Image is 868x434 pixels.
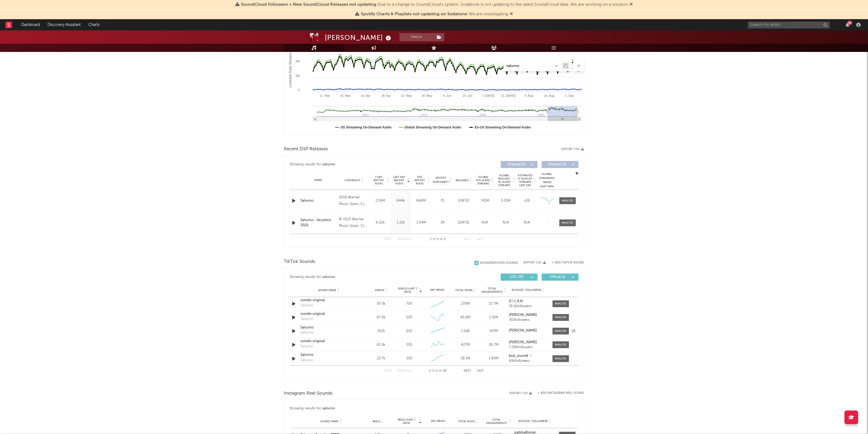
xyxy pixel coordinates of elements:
text: 31. Mar [340,94,350,97]
span: Videos (last 7 days) [396,287,419,294]
text: 18. Aug [544,94,554,97]
text: 21. [DATE] [501,94,515,97]
span: Originals ( 2 ) [504,163,529,166]
span: SoundCloud Followers + New SoundCloud Releases not updating [241,2,376,7]
div: 45.8M [453,315,478,320]
div: 26.7M [481,342,506,348]
span: UGC ( 97 ) [504,275,529,279]
a: Discovery Assistant [44,19,85,30]
span: Last Day Spotify Plays [392,175,407,185]
div: [PERSON_NAME] [325,33,393,42]
a: Saturno [301,325,358,330]
text: 14. Apr [361,94,370,97]
span: Total Plays [458,420,475,423]
div: 7.08k followers [509,345,547,349]
div: <5% [518,198,536,204]
button: First [384,238,392,241]
div: 500 [406,315,412,320]
div: Showing results for [290,274,434,281]
input: Search for artists [748,22,830,28]
div: 147M [481,329,506,334]
span: Videos [375,289,384,292]
div: 3.25M [497,198,515,204]
div: 1.04M [413,220,430,225]
div: [DATE] [455,198,473,204]
div: 1.89M [481,356,506,361]
text: Global Streaming On-Demand Audio [404,125,461,129]
strong: [PERSON_NAME] [509,313,537,317]
strong: bsd_izumi6 ♡ [509,354,532,358]
text: Luminate Daily Streams [288,53,292,87]
span: Copyright [344,179,360,182]
div: 87.3k [369,301,394,307]
a: sonido original [301,298,358,303]
div: N/A [518,220,536,225]
div: 292k [369,329,394,334]
span: of [439,370,442,372]
div: 2.31M [481,315,506,320]
div: 668M [413,198,430,204]
div: + Add Instagram Reel Sound [532,392,584,395]
span: Estimated % Playlist Streams Last Day [518,174,533,187]
button: + Add TikTok Sound [552,261,584,264]
div: 100 [406,342,412,348]
div: Saturno [301,303,314,308]
a: sonido original [301,339,358,344]
a: Saturno - Acústico 2022 [301,218,336,228]
div: saturno [322,274,335,280]
div: 22.7k [369,356,394,361]
strong: D I L A N [509,300,523,303]
div: 427M [453,342,478,348]
a: Saturno [301,198,336,204]
text: 9. Jun [443,94,451,97]
strong: [PERSON_NAME] [509,329,537,332]
a: [PERSON_NAME] [509,329,547,333]
button: Export CSV [562,148,584,151]
div: 1 2 2 [423,236,453,243]
span: : We are investigating [361,12,508,16]
text: US Streaming On-Demand Audio [341,125,392,129]
a: Dashboard [17,19,44,30]
text: 2M [295,60,299,63]
div: 28.1M [453,356,478,361]
text: 7. [DATE] [481,94,494,97]
div: 500 [406,329,412,334]
div: 34 [433,220,452,225]
div: 10.7M [481,301,506,307]
span: Global ATD Audio Streams [476,175,491,185]
div: saturno [322,405,335,412]
button: Next [464,238,472,241]
div: 741M [476,198,494,204]
div: [DATE] [455,220,473,225]
div: Saturno [301,358,314,363]
div: Saturno [301,352,358,358]
input: Search by song name or URL [504,64,562,68]
div: 302 followers [509,318,547,322]
div: 18.1k followers [509,304,547,308]
text: 1M [295,74,299,77]
text: 23. Jun [463,94,472,97]
div: 278M [453,301,478,307]
button: Previous [398,238,412,241]
text: 4. Aug [524,94,533,97]
a: sonido original [301,311,358,317]
button: Features(0) [542,161,578,168]
div: 100 [406,356,412,361]
span: Sound Name [320,420,339,423]
span: of [440,238,443,241]
div: 1.22k [392,220,410,225]
span: Instagram Reel Sounds [284,390,333,397]
div: 75 [433,198,452,204]
text: 12. May [401,94,412,97]
div: 61.5k [369,342,394,348]
span: Global Rolling 7D Audio Streams [497,174,512,187]
a: [PERSON_NAME] [509,341,547,344]
div: saturno [322,161,335,168]
text: 26. May [421,94,432,97]
div: © 2023 Warner Music Spain, S.L. [339,216,369,229]
div: 69k followers [509,359,547,363]
div: 6.02k [372,220,389,225]
div: Name [301,178,336,182]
